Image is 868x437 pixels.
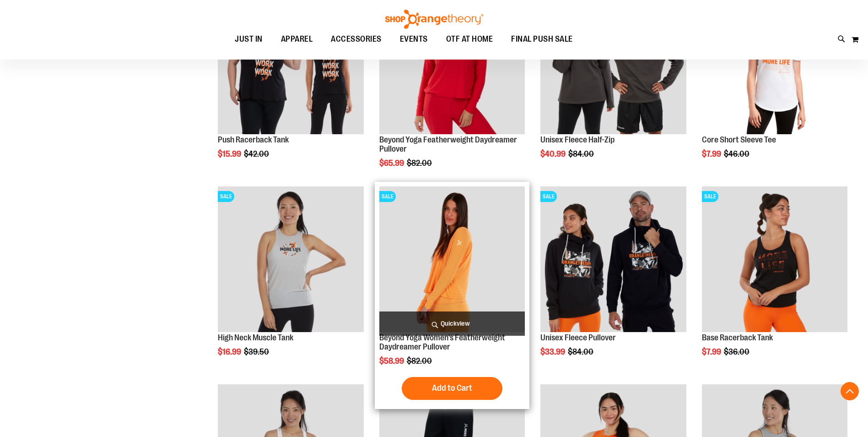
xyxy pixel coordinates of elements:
[536,182,690,380] div: product
[540,186,686,332] img: Product image for Unisex Fleece Pullover
[218,186,363,333] a: Product image for High Neck Muscle TankSALE
[391,29,437,50] a: EVENTS
[568,347,595,356] span: $84.00
[218,347,243,356] span: $16.99
[379,311,525,336] a: Quickview
[511,29,573,49] span: FINAL PUSH SALE
[322,29,391,50] a: ACCESSORIES
[402,377,502,400] button: Add to Cart
[379,333,505,351] a: Beyond Yoga Women's Featherweight Daydreamer Pullover
[502,29,582,49] a: FINAL PUSH SALE
[437,29,502,50] a: OTF AT HOME
[375,182,529,409] div: product
[213,182,368,380] div: product
[379,356,405,366] span: $58.99
[446,29,493,49] span: OTF AT HOME
[407,158,433,168] span: $82.00
[724,149,751,158] span: $46.00
[841,382,859,400] button: Back To Top
[384,10,485,29] img: Shop Orangetheory
[226,29,272,50] a: JUST IN
[702,186,847,332] img: Product image for Base Racerback Tank
[218,135,289,144] a: Push Racerback Tank
[407,356,433,366] span: $82.00
[540,191,557,202] span: SALE
[702,347,722,356] span: $7.99
[331,29,382,49] span: ACCESSORIES
[702,191,718,202] span: SALE
[724,347,751,356] span: $36.00
[218,333,293,342] a: High Neck Muscle Tank
[379,135,517,153] a: Beyond Yoga Featherweight Daydreamer Pullover
[702,149,722,158] span: $7.99
[272,29,322,50] a: APPAREL
[540,347,566,356] span: $33.99
[432,383,472,393] span: Add to Cart
[540,186,686,333] a: Product image for Unisex Fleece PulloverSALE
[702,333,773,342] a: Base Racerback Tank
[540,333,616,342] a: Unisex Fleece Pullover
[379,158,405,168] span: $65.99
[281,29,313,49] span: APPAREL
[540,149,567,158] span: $40.99
[218,149,243,158] span: $15.99
[400,29,428,49] span: EVENTS
[218,191,234,202] span: SALE
[697,182,852,380] div: product
[235,29,263,49] span: JUST IN
[568,149,595,158] span: $84.00
[540,135,615,144] a: Unisex Fleece Half-Zip
[379,191,396,202] span: SALE
[702,186,847,333] a: Product image for Base Racerback TankSALE
[379,186,525,333] a: Product image for Beyond Yoga Womens Featherweight Daydreamer PulloverSALE
[379,186,525,332] img: Product image for Beyond Yoga Womens Featherweight Daydreamer Pullover
[702,135,776,144] a: Core Short Sleeve Tee
[244,149,270,158] span: $42.00
[244,347,270,356] span: $39.50
[218,186,363,332] img: Product image for High Neck Muscle Tank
